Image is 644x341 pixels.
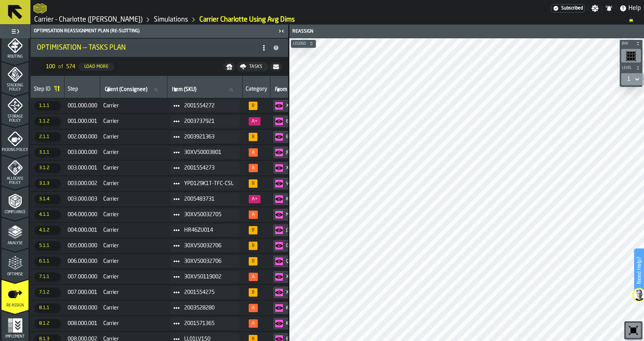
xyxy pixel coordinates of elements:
[620,47,642,64] div: button-toolbar-undefined
[2,210,28,214] span: Compliance
[273,131,308,143] button: button-E09F02
[68,134,97,140] div: 002 . 000 . 000
[627,324,639,336] svg: Reset zoom and position
[249,242,257,250] span: 84%
[273,178,308,189] button: button-VW02A02
[2,62,28,92] li: menu Stacking Policy
[628,4,641,13] span: Help
[105,86,147,93] span: label
[2,115,28,123] span: Storage Policy
[35,117,61,126] span: 1.1.2
[291,29,467,34] div: Reassign
[33,15,641,24] nav: Breadcrumb
[172,86,196,93] span: label
[184,165,234,171] span: 2001554273
[78,63,115,71] button: button-Load More
[286,259,306,264] div: Q19A11
[270,62,282,71] button: button-
[249,179,257,188] span: 88%
[292,42,308,46] span: Legend
[273,287,308,298] button: button-XW23A11
[35,148,61,157] span: 3.1.1
[103,305,164,311] span: Carrier
[249,211,258,219] span: 72%
[286,119,306,124] div: E23E02
[68,227,97,233] div: 004 . 000 . 001
[602,5,616,12] label: button-toggle-Notifications
[81,64,112,69] div: Load More
[184,227,234,233] span: HR46ZU014
[103,243,164,249] span: Carrier
[103,118,164,124] span: Carrier
[184,289,234,295] span: 2001554275
[249,226,257,234] span: 85%
[170,85,239,95] input: label
[2,177,28,185] span: Allocate Policy
[184,134,234,140] span: 2003921363
[35,288,61,297] span: 7.1.2
[68,289,97,295] div: 007 . 000 . 001
[103,258,164,264] span: Carrier
[46,64,55,70] span: 100
[286,212,306,217] div: M09A02
[273,147,308,158] button: button-J04A02
[103,103,164,109] span: Carrier
[35,272,61,281] span: 7.1.1
[35,319,61,328] span: 8.1.2
[286,165,306,171] div: XW11A02
[273,116,308,127] button: button-E23E02
[273,85,308,95] input: label
[35,257,61,266] span: 6.1.1
[273,256,308,267] button: button-Q19A11
[103,134,164,140] span: Carrier
[246,86,267,94] div: Category
[103,181,164,187] span: Carrier
[2,248,28,279] li: menu Optimise
[68,305,97,311] div: 008 . 000 . 000
[561,6,583,11] span: Subscribed
[273,225,308,236] button: button-J18A01
[68,258,97,264] div: 006 . 000 . 000
[68,196,97,202] div: 003 . 000 . 003
[184,243,234,249] span: 30XV50032706
[2,241,28,245] span: Analyse
[68,118,97,124] div: 001 . 000 . 001
[37,44,258,52] div: Optimisation — Tasks Plan
[199,16,295,24] a: link-to-/wh/i/e074fb63-00ea-4531-a7c9-ea0a191b3e4f/simulations/459dc955-bd80-4b14-9ef3-e010a5e4a6fe
[35,226,61,235] span: 4.1.2
[273,162,308,174] button: button-XW11A02
[68,86,97,94] div: Step
[2,272,28,277] span: Optimise
[624,75,641,84] div: DropdownMenuValue-1
[273,240,308,251] button: button-D12A02
[33,2,47,15] a: logo-header
[588,5,602,12] label: button-toggle-Settings
[103,85,164,95] input: label
[184,321,234,327] span: 2001571365
[286,134,306,140] div: E09F02
[2,26,28,37] label: button-toggle-Toggle Full Menu
[620,66,634,70] span: Level
[273,193,308,205] button: button-K08A02
[68,243,97,249] div: 005 . 000 . 000
[103,165,164,171] span: Carrier
[68,212,97,218] div: 004 . 000 . 000
[635,249,643,292] label: Need Help?
[2,83,28,92] span: Stacking Policy
[34,86,51,94] div: Step ID
[103,321,164,327] span: Carrier
[620,64,642,72] button: button-
[286,181,306,186] div: VW02A02
[2,303,28,308] span: Re-assign
[551,4,585,13] div: Menu Subscription
[286,321,306,326] div: K09A01
[286,228,306,233] div: J18A01
[246,64,265,69] div: Tasks
[2,55,28,59] span: Routing
[620,40,642,47] button: button-
[286,305,306,311] div: K12A02
[32,28,276,34] div: Optimisation Reassignment plan (Re-Slotting)
[291,40,316,47] button: button-
[66,64,75,70] span: 574
[286,103,306,108] div: XW19A01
